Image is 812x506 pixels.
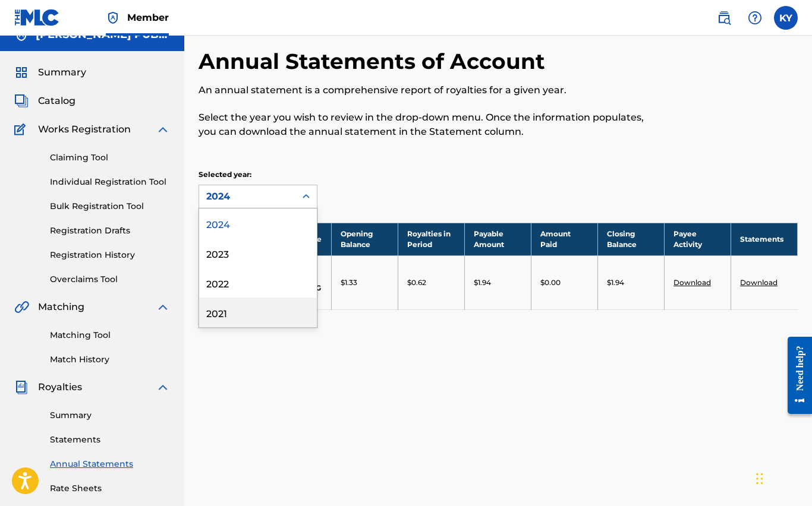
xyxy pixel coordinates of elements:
th: Payee Activity [665,223,731,255]
p: $1.94 [474,277,491,288]
img: search [717,11,731,25]
img: MLC Logo [14,9,60,26]
a: Registration Drafts [50,224,170,237]
a: Bulk Registration Tool [50,200,170,213]
p: Select the year you wish to review in the drop-down menu. Once the information populates, you can... [199,110,660,139]
span: Summary [38,65,86,80]
h2: Annual Statements of Account [199,48,551,75]
div: Drag [756,461,763,496]
a: CatalogCatalog [14,94,75,108]
a: Annual Statements [50,458,170,470]
img: Top Rightsholder [106,11,120,25]
iframe: Resource Center [779,326,812,424]
a: SummarySummary [14,65,86,80]
p: An annual statement is a comprehensive report of royalties for a given year. [199,83,660,97]
p: $1.94 [607,277,624,288]
a: Match History [50,353,170,366]
img: Catalog [14,94,29,108]
th: Opening Balance [332,223,398,255]
div: 2023 [199,238,317,268]
img: expand [156,122,170,137]
th: Amount Paid [531,223,598,255]
a: Registration History [50,249,170,261]
span: Catalog [38,94,75,108]
span: Works Registration [38,122,131,137]
span: Matching [38,300,84,314]
img: Matching [14,300,29,314]
img: Summary [14,65,29,80]
p: $0.62 [407,277,426,288]
a: Rate Sheets [50,482,170,495]
p: $0.00 [540,277,561,288]
th: Statements [731,223,798,255]
p: $1.33 [341,277,357,288]
div: Help [743,6,767,30]
span: Royalties [38,380,82,394]
span: Member [127,11,169,24]
img: help [748,11,762,25]
a: Public Search [712,6,736,30]
img: Royalties [14,380,29,394]
a: Claiming Tool [50,151,170,164]
div: 2022 [199,268,317,298]
a: Download [740,278,778,287]
a: Summary [50,409,170,422]
img: Works Registration [14,122,30,137]
div: 2021 [199,298,317,327]
img: expand [156,380,170,394]
div: 2024 [199,208,317,238]
th: Closing Balance [598,223,665,255]
th: Royalties in Period [398,223,465,255]
iframe: Chat Widget [753,449,812,506]
p: Selected year: [199,169,317,180]
a: Matching Tool [50,329,170,341]
a: Download [673,278,711,287]
a: Individual Registration Tool [50,176,170,188]
th: Payable Amount [465,223,531,255]
a: Overclaims Tool [50,273,170,286]
div: 2024 [206,189,288,204]
a: Statements [50,434,170,446]
div: User Menu [774,6,798,30]
img: expand [156,300,170,314]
